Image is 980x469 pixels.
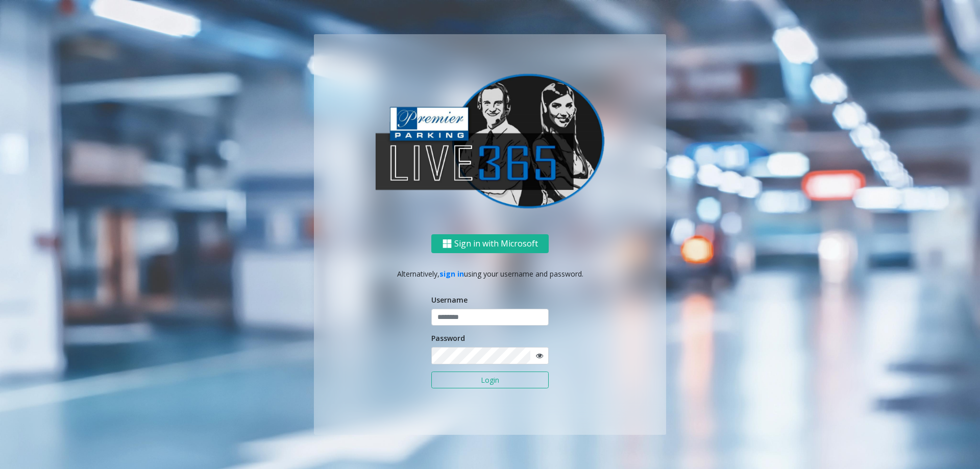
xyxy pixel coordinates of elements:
label: Password [431,333,465,343]
button: Sign in with Microsoft [431,234,549,253]
p: Alternatively, using your username and password. [324,268,656,279]
button: Login [431,372,549,389]
a: sign in [439,269,464,279]
label: Username [431,294,468,305]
